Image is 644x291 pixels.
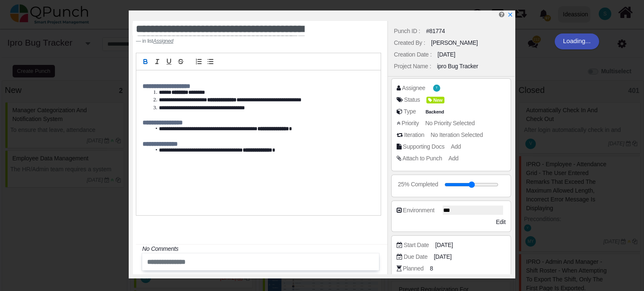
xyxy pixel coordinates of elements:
i: Edit Punch [499,11,504,18]
div: Planned [403,264,423,273]
div: Supporting Docs [403,142,444,151]
span: Add [448,155,458,162]
div: Project Name : [394,62,431,71]
span: No Iteration Selected [431,131,483,138]
div: Due Date [404,252,428,261]
span: No Priority Selected [425,120,475,126]
svg: x [507,12,513,18]
div: 25% Completed [398,180,438,189]
div: Status [404,95,420,104]
div: Created By : [394,39,425,47]
div: Environment [403,206,435,215]
div: ipro Bug Tracker [437,62,478,71]
footer: in list [136,37,338,45]
div: Iteration [404,131,424,139]
span: Add [451,143,461,150]
div: Type [404,107,416,116]
span: [DATE] [435,241,453,250]
div: Creation Date : [394,50,432,59]
div: [DATE] [438,50,455,59]
cite: Source Title [153,38,173,44]
span: Edit [496,219,506,225]
div: Loading... [555,33,599,49]
span: 8 [430,264,433,273]
span: New [426,97,444,104]
div: Priority [402,119,419,128]
span: Thalha [433,85,440,92]
div: #81774 [426,27,445,36]
span: [DATE] [434,252,452,261]
div: Punch ID : [394,27,421,36]
div: Start Date [404,241,429,250]
i: No Comments [142,245,178,252]
div: Attach to Punch [402,154,442,163]
div: Assignee [402,84,425,93]
span: <div><span class="badge badge-secondary" style="background-color: #A4DD00"> <i class="fa fa-tag p... [426,95,444,104]
u: Assigned [153,38,173,44]
div: [PERSON_NAME] [431,39,478,47]
span: Backend [424,108,446,116]
span: T [436,87,437,90]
